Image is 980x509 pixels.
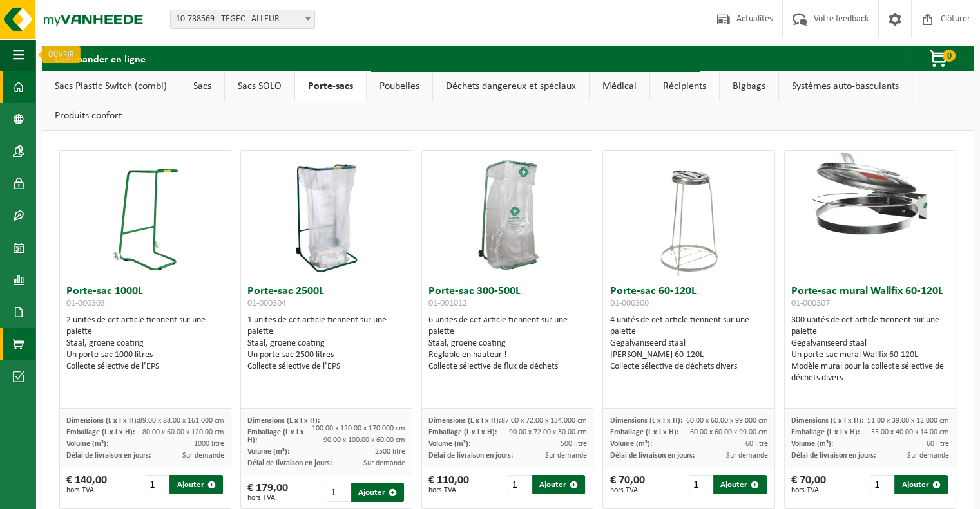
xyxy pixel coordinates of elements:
span: 60.00 x 60.00 x 99.000 cm [686,417,768,425]
span: Volume (m³): [610,440,651,448]
div: Collecte sélective de l’EPS [247,361,405,373]
a: Sacs SOLO [225,71,294,101]
span: Sur demande [182,452,224,459]
input: 1 [146,475,169,494]
span: Dimensions (L x l x H): [247,417,320,425]
span: 89.00 x 88.00 x 161.000 cm [139,417,224,425]
span: 100.00 x 120.00 x 170.000 cm [312,425,405,432]
div: € 110,00 [428,475,469,494]
span: Dimensions (L x l x H): [791,417,863,425]
span: Sur demande [726,452,768,459]
div: Un porte-sac 1000 litres [66,349,224,361]
span: Délai de livraison en jours: [428,452,513,459]
span: Emballage (L x l x H): [66,429,135,436]
div: Réglable en hauteur ! [428,349,586,361]
h2: Commander en ligne [42,46,159,71]
a: Sacs Plastic Switch (combi) [42,71,180,101]
span: Volume (m³): [791,440,833,448]
span: hors TVA [610,486,644,494]
a: Médical [590,71,649,101]
span: Dimensions (L x l x H): [428,417,501,425]
div: Gegalvaniseerd staal [610,338,767,349]
span: Emballage (L x l x H): [247,429,304,444]
span: Délai de livraison en jours: [791,452,876,459]
span: 90.00 x 100.00 x 60.00 cm [323,436,405,444]
button: Ajouter [532,475,586,494]
span: 2500 litre [375,448,405,456]
span: 500 litre [560,440,586,448]
input: 1 [327,483,350,502]
button: Ajouter [169,475,223,494]
span: Emballage (L x l x H): [791,429,860,436]
span: 51.00 x 39.00 x 12.000 cm [867,417,949,425]
span: 60 litre [927,440,949,448]
span: 01-000303 [66,299,105,308]
a: Récipients [650,71,719,101]
div: Collecte sélective de déchets divers [610,361,767,373]
a: Systèmes auto-basculants [779,71,912,101]
input: 1 [508,475,531,494]
button: Ajouter [713,475,767,494]
img: 01-000306 [657,151,721,279]
img: 01-000304 [294,151,359,279]
span: Sur demande [544,452,586,459]
a: Poubelles [367,71,432,101]
button: Ajouter [894,475,948,494]
input: 1 [689,475,712,494]
span: 87.00 x 72.00 x 134.000 cm [501,417,586,425]
a: Bigbags [720,71,778,101]
img: 01-000307 [785,151,956,236]
span: Volume (m³): [247,448,289,456]
div: 6 unités de cet article tiennent sur une palette [428,315,586,373]
div: € 179,00 [247,483,288,502]
span: Emballage (L x l x H): [610,429,678,436]
div: 300 unités de cet article tiennent sur une palette [791,315,949,384]
a: Déchets dangereux et spéciaux [433,71,589,101]
span: Dimensions (L x l x H): [610,417,682,425]
span: hors TVA [428,486,469,494]
span: 60 litre [745,440,768,448]
span: Volume (m³): [428,440,470,448]
a: Porte-sacs [295,71,366,101]
a: Produits confort [42,101,135,131]
h3: Porte-sac 300-500L [428,286,586,311]
span: hors TVA [247,494,288,502]
img: 01-001012 [443,151,572,279]
h3: Porte-sac 2500L [247,286,405,311]
button: Ajouter [351,483,405,502]
span: 10-738569 - TEGEC - ALLEUR [171,10,314,28]
span: 10-738569 - TEGEC - ALLEUR [170,10,315,29]
div: € 70,00 [791,475,826,494]
div: Collecte sélective de flux de déchets [428,361,586,373]
div: Staal, groene coating [428,338,586,349]
span: 0 [943,50,956,62]
div: 2 unités de cet article tiennent sur une palette [66,315,224,373]
div: € 140,00 [66,475,107,494]
div: Staal, groene coating [247,338,405,349]
span: 60.00 x 60.00 x 99.00 cm [690,429,768,436]
span: Dimensions (L x l x H): [66,417,139,425]
span: 01-000307 [791,299,830,308]
span: Emballage (L x l x H): [428,429,497,436]
span: 55.00 x 40.00 x 14.00 cm [871,429,949,436]
div: Modèle mural pour la collecte sélective de déchets divers [791,361,949,384]
div: 4 unités de cet article tiennent sur une palette [610,315,767,373]
span: Sur demande [363,459,405,467]
span: Délai de livraison en jours: [610,452,694,459]
div: Gegalvaniseerd staal [791,338,949,349]
div: € 70,00 [610,475,644,494]
span: 1000 litre [194,440,224,448]
div: Un porte-sac mural Wallfix 60-120L [791,349,949,361]
h3: Porte-sac mural Wallfix 60-120L [791,286,949,311]
span: Volume (m³): [66,440,108,448]
span: Sur demande [907,452,949,459]
a: Sacs [180,71,224,101]
div: Collecte sélective de l’EPS [66,361,224,373]
span: 01-001012 [428,299,467,308]
button: 0 [908,46,972,71]
span: hors TVA [791,486,826,494]
div: Staal, groene coating [66,338,224,349]
img: 01-000303 [113,151,178,279]
span: 80.00 x 60.00 x 120.00 cm [142,429,224,436]
span: Délai de livraison en jours: [247,459,332,467]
